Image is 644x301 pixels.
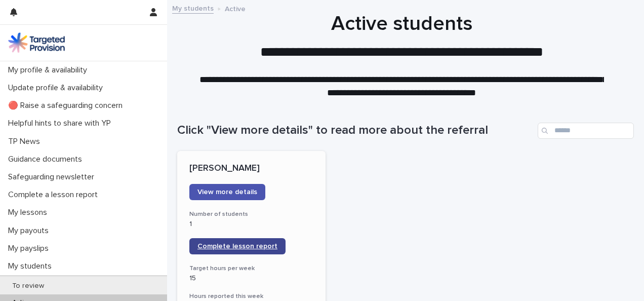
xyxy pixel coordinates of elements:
span: View more details [197,189,257,196]
p: Active [225,3,246,14]
img: M5nRWzHhSzIhMunXDL62 [8,32,65,53]
a: View more details [189,184,265,200]
p: 1 [189,220,313,229]
span: Complete lesson report [197,243,277,250]
p: To review [4,282,52,290]
p: Complete a lesson report [4,190,106,200]
p: 15 [189,274,313,283]
a: Complete lesson report [189,238,286,254]
p: Guidance documents [4,155,90,164]
p: Update profile & availability [4,83,111,93]
p: My students [4,261,60,271]
p: 🔴 Raise a safeguarding concern [4,101,131,110]
h3: Number of students [189,210,313,218]
p: Safeguarding newsletter [4,172,102,182]
p: My payouts [4,226,57,236]
p: [PERSON_NAME] [189,163,313,174]
h3: Target hours per week [189,265,313,273]
p: My lessons [4,208,55,217]
p: My profile & availability [4,65,95,75]
input: Search [538,123,634,139]
h1: Active students [177,12,626,36]
a: My students [172,2,214,14]
h3: Hours reported this week [189,292,313,300]
p: TP News [4,137,48,146]
p: My payslips [4,244,57,253]
h1: Click "View more details" to read more about the referral [177,123,534,138]
p: Helpful hints to share with YP [4,119,119,128]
